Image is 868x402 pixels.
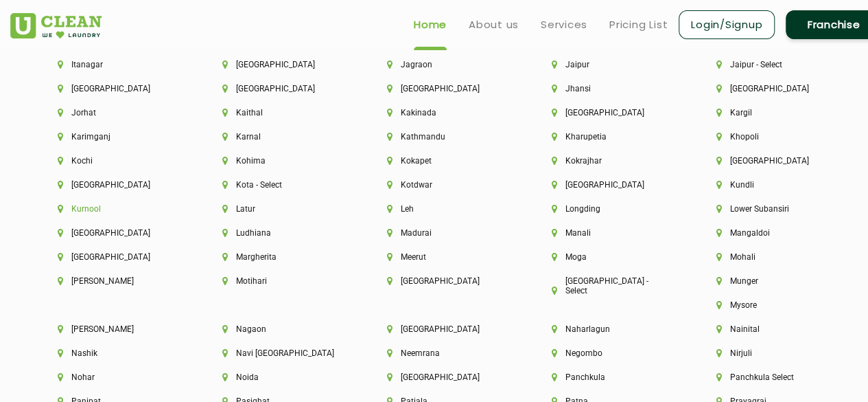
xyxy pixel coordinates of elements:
li: Navi [GEOGRAPHIC_DATA] [222,348,340,358]
li: Latur [222,204,340,214]
li: Jhansi [552,84,670,93]
li: [GEOGRAPHIC_DATA] [58,84,176,93]
li: [GEOGRAPHIC_DATA] [716,156,834,166]
li: Neemrana [387,348,505,358]
li: [GEOGRAPHIC_DATA] [387,84,505,93]
li: [PERSON_NAME] [58,276,176,286]
li: Lower Subansiri [716,204,834,214]
li: Nagaon [222,324,340,334]
li: Kokrajhar [552,156,670,166]
li: Kaithal [222,108,340,118]
li: [GEOGRAPHIC_DATA] - Select [552,276,670,295]
li: Kokapet [387,156,505,166]
li: Kargil [716,108,834,118]
li: Naharlagun [552,324,670,334]
li: Kakinada [387,108,505,118]
li: [GEOGRAPHIC_DATA] [58,180,176,190]
li: Jaipur - Select [716,60,834,69]
li: [GEOGRAPHIC_DATA] [387,372,505,382]
li: Kurnool [58,204,176,214]
li: Longding [552,204,670,214]
li: Moga [552,252,670,262]
li: Munger [716,276,834,286]
li: [GEOGRAPHIC_DATA] [552,108,670,118]
li: Panchkula Select [716,372,834,382]
a: Services [541,16,587,33]
li: [GEOGRAPHIC_DATA] [552,180,670,190]
li: [GEOGRAPHIC_DATA] [222,60,340,69]
li: Jaipur [552,60,670,69]
li: [PERSON_NAME] [58,324,176,334]
li: Mysore [716,300,834,310]
li: Nashik [58,348,176,358]
li: Negombo [552,348,670,358]
li: [GEOGRAPHIC_DATA] [716,84,834,93]
li: Jorhat [58,108,176,118]
a: Login/Signup [679,10,775,39]
li: Kota - Select [222,180,340,190]
li: Ludhiana [222,228,340,238]
li: Meerut [387,252,505,262]
li: Kohima [222,156,340,166]
a: Home [414,16,447,33]
li: Kochi [58,156,176,166]
li: [GEOGRAPHIC_DATA] [58,228,176,238]
li: Margherita [222,252,340,262]
li: [GEOGRAPHIC_DATA] [387,324,505,334]
li: Khopoli [716,132,834,142]
li: Manali [552,228,670,238]
li: Mangaldoi [716,228,834,238]
li: Kathmandu [387,132,505,142]
li: Noida [222,372,340,382]
li: [GEOGRAPHIC_DATA] [222,84,340,93]
li: Itanagar [58,60,176,69]
li: Nohar [58,372,176,382]
li: Karnal [222,132,340,142]
li: Kotdwar [387,180,505,190]
li: Mohali [716,252,834,262]
li: [GEOGRAPHIC_DATA] [58,252,176,262]
li: Motihari [222,276,340,286]
li: Madurai [387,228,505,238]
a: About us [469,16,519,33]
li: [GEOGRAPHIC_DATA] [387,276,505,286]
li: Kundli [716,180,834,190]
li: Jagraon [387,60,505,69]
a: Pricing List [609,16,668,33]
li: Leh [387,204,505,214]
li: Panchkula [552,372,670,382]
img: UClean Laundry and Dry Cleaning [10,13,102,38]
li: Karimganj [58,132,176,142]
li: Nirjuli [716,348,834,358]
li: Kharupetia [552,132,670,142]
li: Nainital [716,324,834,334]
